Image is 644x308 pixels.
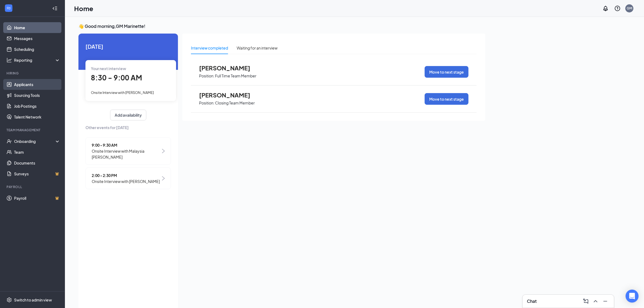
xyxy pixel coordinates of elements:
[14,147,60,158] a: Team
[91,73,142,82] span: 8:30 - 9:00 AM
[14,297,52,303] div: Switch to admin view
[14,90,60,101] a: Sourcing Tools
[14,112,60,122] a: Talent Network
[14,158,60,168] a: Documents
[425,93,468,105] button: Move to next stage
[92,172,160,178] span: 2:00 - 2:30 PM
[92,178,160,184] span: Onsite Interview with [PERSON_NAME]
[425,66,468,78] button: Move to next stage
[215,73,256,78] p: Full Time Team Member
[85,42,171,51] span: [DATE]
[6,128,59,132] div: Team Management
[91,90,154,95] span: Onsite Interview with [PERSON_NAME]
[602,5,609,12] svg: Notifications
[92,148,161,160] span: Onsite Interview with Malaysia [PERSON_NAME]
[582,297,590,306] button: ComposeMessage
[627,6,632,11] div: GM
[583,298,589,304] svg: ComposeMessage
[601,297,610,306] button: Minimize
[6,185,59,189] div: Payroll
[92,142,161,148] span: 9:00 - 9:30 AM
[14,79,60,90] a: Applicants
[602,298,609,304] svg: Minimize
[52,6,58,11] svg: Collapse
[14,57,61,63] div: Reporting
[237,45,278,51] div: Waiting for an interview
[91,66,126,71] span: Your next interview
[626,290,639,303] div: Open Intercom Messenger
[591,297,600,306] button: ChevronUp
[14,33,60,44] a: Messages
[14,139,56,144] div: Onboarding
[74,4,93,13] h1: Home
[199,91,259,99] span: [PERSON_NAME]
[85,124,171,130] span: Other events for [DATE]
[6,57,12,63] svg: Analysis
[78,23,485,29] h3: 👋 Good morning, GM Marinette !
[6,139,12,144] svg: UserCheck
[592,298,599,304] svg: ChevronUp
[215,100,255,106] p: Closing Team Member
[14,168,60,179] a: SurveysCrown
[199,73,214,78] p: Position:
[527,298,537,304] h3: Chat
[110,110,146,120] button: Add availability
[14,22,60,33] a: Home
[6,5,11,11] svg: WorkstreamLogo
[6,71,59,76] div: Hiring
[14,193,60,204] a: PayrollCrown
[14,44,60,55] a: Scheduling
[614,5,621,12] svg: QuestionInfo
[6,297,12,303] svg: Settings
[14,101,60,112] a: Job Postings
[199,64,259,71] span: [PERSON_NAME]
[199,100,214,106] p: Position:
[191,45,228,51] div: Interview completed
